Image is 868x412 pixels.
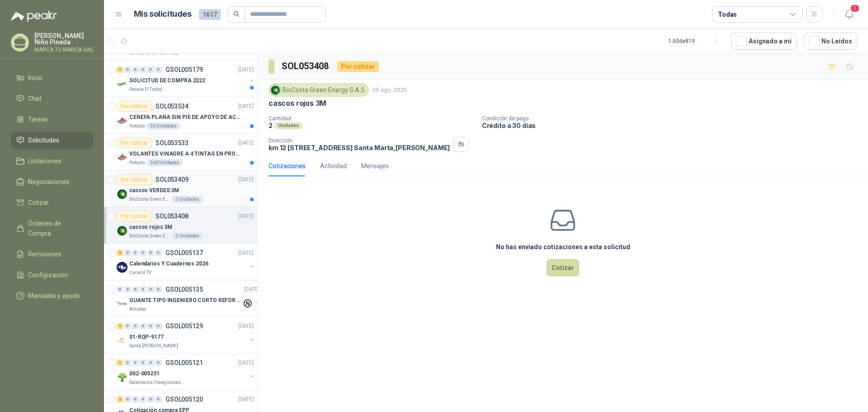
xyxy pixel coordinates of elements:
[238,212,254,221] p: [DATE]
[165,286,203,293] p: GSOL005135
[104,134,257,170] a: Por cotizarSOL053533[DATE] Company LogoVOLANTES VINAGRE A 4 TINTAS EN PROPALCOTE VER ARCHIVO ADJU...
[129,150,242,158] p: VOLANTES VINAGRE A 4 TINTAS EN PROPALCOTE VER ARCHIVO ADJUNTO
[361,161,389,171] div: Mensajes
[140,323,146,329] div: 0
[117,137,152,148] div: Por cotizar
[117,298,127,309] img: Company Logo
[117,247,255,276] a: 3 0 0 0 0 0 GSOL005137[DATE] Company LogoCalendarios Y Cuadernos 2026Caracol TV
[140,360,146,366] div: 0
[129,123,145,130] p: Patojito
[147,396,154,403] div: 0
[129,113,242,122] p: CENEFA PLANA SIN PIE DE APOYO DE ACUERDO A LA IMAGEN ADJUNTA
[132,286,139,293] div: 0
[156,103,189,109] p: SOL053534
[124,66,131,73] div: 0
[274,122,302,129] div: Unidades
[129,342,178,350] p: Santa [PERSON_NAME]
[199,9,221,20] span: 1617
[129,223,172,232] p: cascos rojos 3M
[129,186,179,195] p: cascos VERDES 3M
[165,360,203,366] p: GSOL005121
[117,284,261,313] a: 0 0 0 0 0 0 GSOL005135[DATE] Company LogoGUANTE TIPO INGENIERO CORTO REFORZADOAlmatec
[129,269,151,276] p: Caracol TV
[147,286,154,293] div: 0
[117,372,127,383] img: Company Logo
[132,360,139,366] div: 0
[156,140,189,146] p: SOL053533
[34,33,93,45] p: [PERSON_NAME] Niño Pineda
[11,11,57,22] img: Logo peakr
[117,225,127,236] img: Company Logo
[11,246,93,263] a: Remisiones
[165,250,203,256] p: GSOL005137
[238,395,254,404] p: [DATE]
[11,287,93,304] a: Manuales y ayuda
[117,174,152,185] div: Por cotizar
[155,66,162,73] div: 0
[11,173,93,190] a: Negociaciones
[129,86,162,93] p: Panela El Trébol
[117,152,127,163] img: Company Logo
[804,33,857,50] button: No Leídos
[28,94,42,104] span: Chat
[233,11,240,17] span: search
[269,122,273,129] p: 2
[28,135,59,145] span: Solicitudes
[269,83,369,97] div: BioCosta Green Energy S.A.S
[117,360,123,366] div: 1
[117,101,152,112] div: Por cotizar
[269,99,326,108] p: cascos rojos 3M
[28,177,70,187] span: Negociaciones
[373,86,407,95] p: 26 ago, 2025
[11,69,93,86] a: Inicio
[34,47,93,52] p: MARCA TU MARCA SAS
[28,114,48,124] span: Tareas
[841,6,857,23] button: 1
[117,262,127,273] img: Company Logo
[129,296,242,305] p: GUANTE TIPO INGENIERO CORTO REFORZADO
[117,396,123,403] div: 2
[28,291,80,301] span: Manuales y ayuda
[104,207,257,244] a: Por cotizarSOL053408[DATE] Company Logocascos rojos 3MBioCosta Green Energy S.A.S2 Unidades
[129,196,170,203] p: BioCosta Green Energy S.A.S
[117,250,123,256] div: 3
[238,322,254,331] p: [DATE]
[165,323,203,329] p: GSOL005129
[172,196,203,203] div: 2 Unidades
[11,111,93,128] a: Tareas
[117,286,123,293] div: 0
[146,123,180,130] div: 30 Unidades
[28,198,49,208] span: Cotizar
[482,122,864,129] p: Crédito a 30 días
[129,369,160,378] p: 002-005231
[129,260,208,268] p: Calendarios Y Cuadernos 2026
[11,215,93,242] a: Órdenes de Compra
[134,8,192,21] h1: Mis solicitudes
[155,250,162,256] div: 0
[124,323,131,329] div: 0
[850,4,860,13] span: 1
[104,170,257,207] a: Por cotizarSOL053409[DATE] Company Logocascos VERDES 3MBioCosta Green Energy S.A.S2 Unidades
[11,132,93,149] a: Solicitudes
[132,323,139,329] div: 0
[146,159,183,166] div: 560 Unidades
[28,73,42,83] span: Inicio
[282,59,330,73] h3: SOL053408
[129,306,146,313] p: Almatec
[132,66,139,73] div: 0
[129,333,164,341] p: 01-RQP-9177
[165,396,203,403] p: GSOL005120
[117,335,127,346] img: Company Logo
[269,144,450,152] p: km 12 [STREET_ADDRESS] Santa Marta , [PERSON_NAME]
[117,357,255,386] a: 1 0 0 0 0 0 GSOL005121[DATE] Company Logo002-005231Salamanca Oleaginosas SAS
[731,33,797,50] button: Asignado a mi
[132,396,139,403] div: 0
[147,66,154,73] div: 0
[28,270,68,280] span: Configuración
[668,34,724,48] div: 1 - 50 de 819
[132,250,139,256] div: 0
[238,66,254,74] p: [DATE]
[482,115,864,122] p: Condición de pago
[238,139,254,147] p: [DATE]
[117,189,127,199] img: Company Logo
